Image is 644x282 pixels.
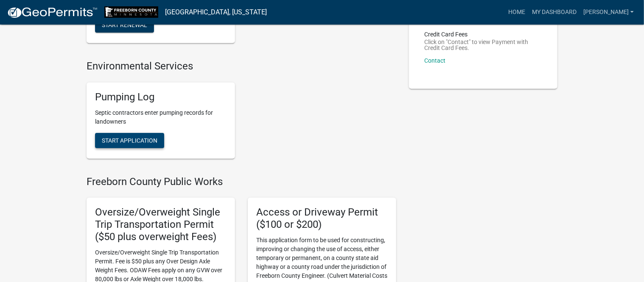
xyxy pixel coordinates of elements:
[104,6,158,18] img: Freeborn County, Minnesota
[580,4,637,20] a: [PERSON_NAME]
[95,206,227,243] h5: Oversize/Overweight Single Trip Transportation Permit ($50 plus overweight Fees)
[256,206,388,231] h5: Access or Driveway Permit ($100 or $200)
[95,133,164,148] button: Start Application
[87,176,396,188] h4: Freeborn County Public Works
[529,4,580,20] a: My Dashboard
[424,57,445,64] a: Contact
[505,4,529,20] a: Home
[165,5,267,19] a: [GEOGRAPHIC_DATA], [US_STATE]
[102,137,157,144] span: Start Application
[424,31,542,37] p: Credit Card Fees
[95,17,154,33] button: Start Renewal
[87,60,396,72] h4: Environmental Services
[102,22,147,28] span: Start Renewal
[95,91,227,103] h5: Pumping Log
[95,108,227,126] p: Septic contractors enter pumping records for landowners
[424,39,542,51] p: Click on "Contact" to view Payment with Credit Card Fees.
